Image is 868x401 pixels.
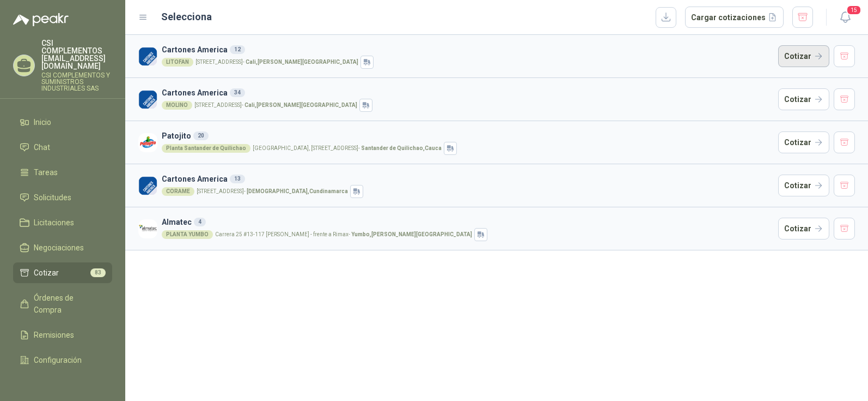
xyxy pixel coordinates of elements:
[230,175,245,183] div: 13
[162,173,774,185] h3: Cartones America
[34,116,51,128] span: Inicio
[215,232,472,237] p: Carrera 25 #13-117 [PERSON_NAME] - frente a Rimax -
[13,187,112,208] a: Solicitudes
[34,141,50,153] span: Chat
[193,131,209,140] div: 20
[162,187,194,196] div: CORAME
[246,59,358,65] strong: Cali , [PERSON_NAME][GEOGRAPHIC_DATA]
[13,162,112,183] a: Tareas
[247,188,348,194] strong: [DEMOGRAPHIC_DATA] , Cundinamarca
[13,350,112,370] a: Configuración
[778,218,829,240] button: Cotizar
[34,191,71,204] span: Solicitudes
[138,219,157,238] img: Company Logo
[138,90,157,109] img: Company Logo
[34,267,59,279] span: Cotizar
[778,131,829,153] button: Cotizar
[162,144,250,153] div: Planta Santander de Quilichao
[778,175,829,196] button: Cotizar
[138,47,157,66] img: Company Logo
[13,212,112,233] a: Licitaciones
[778,45,829,67] button: Cotizar
[685,7,784,28] button: Cargar cotizaciones
[162,101,192,110] div: MOLINO
[13,13,69,26] img: Logo peakr
[244,102,357,108] strong: Cali , [PERSON_NAME][GEOGRAPHIC_DATA]
[194,103,357,108] p: [STREET_ADDRESS] -
[41,39,112,70] p: CSI COMPLEMENTOS [EMAIL_ADDRESS][DOMAIN_NAME]
[34,166,58,178] span: Tareas
[846,5,861,15] span: 15
[34,217,74,229] span: Licitaciones
[13,112,112,133] a: Inicio
[34,354,82,366] span: Configuración
[161,9,212,25] h2: Selecciona
[162,87,774,99] h3: Cartones America
[361,145,442,151] strong: Santander de Quilichao , Cauca
[13,262,112,283] a: Cotizar83
[138,133,157,152] img: Company Logo
[162,44,774,56] h3: Cartones America
[34,242,84,254] span: Negociaciones
[230,45,245,54] div: 12
[162,58,193,67] div: LITOFAN
[253,146,442,151] p: [GEOGRAPHIC_DATA], [STREET_ADDRESS] -
[13,237,112,258] a: Negociaciones
[13,137,112,158] a: Chat
[13,325,112,345] a: Remisiones
[34,292,102,316] span: Órdenes de Compra
[90,268,106,277] span: 83
[230,88,245,97] div: 34
[197,189,348,194] p: [STREET_ADDRESS] -
[778,88,829,110] button: Cotizar
[194,218,206,226] div: 4
[835,8,855,27] button: 15
[162,216,774,228] h3: Almatec
[162,130,774,142] h3: Patojito
[195,59,358,65] p: [STREET_ADDRESS] -
[138,176,157,195] img: Company Logo
[41,72,112,92] p: CSI COMPLEMENTOS Y SUMINISTROS INDUSTRIALES SAS
[162,230,213,239] div: PLANTA YUMBO
[351,231,472,237] strong: Yumbo , [PERSON_NAME][GEOGRAPHIC_DATA]
[34,329,74,341] span: Remisiones
[13,288,112,320] a: Órdenes de Compra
